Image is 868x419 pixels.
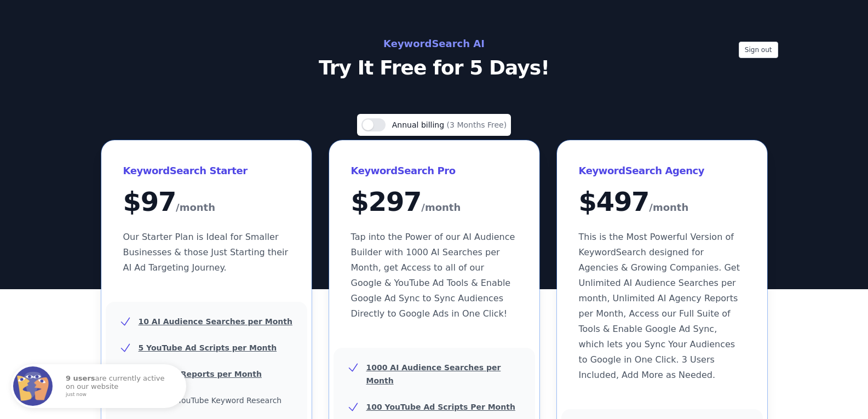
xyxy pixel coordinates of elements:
span: /month [649,199,688,216]
span: (3 Months Free) [447,120,507,129]
small: just now [66,392,172,398]
span: Tap into the Power of our AI Audience Builder with 1000 AI Searches per Month, get Access to all ... [351,232,515,319]
div: $ 497 [579,188,745,216]
div: $ 97 [123,188,290,216]
span: /month [421,199,461,216]
button: Sign out [739,42,778,58]
h2: KeywordSearch AI [189,35,680,53]
span: Unlimited YouTube Keyword Research [139,396,282,405]
u: 10 AI Audience Searches per Month [139,317,292,326]
p: are currently active on our website [66,375,175,397]
span: Annual billing [392,120,447,129]
h3: KeywordSearch Starter [123,162,290,180]
u: 100 YouTube Ad Scripts Per Month [366,403,515,411]
u: 5 YouTube Ad Scripts per Month [139,343,277,352]
p: Try It Free for 5 Days! [189,57,680,79]
u: 1000 AI Audience Searches per Month [366,363,501,385]
h3: KeywordSearch Pro [351,162,518,180]
span: This is the Most Powerful Version of KeywordSearch designed for Agencies & Growing Companies. Get... [579,232,740,380]
h3: KeywordSearch Agency [579,162,745,180]
span: Our Starter Plan is Ideal for Smaller Businesses & those Just Starting their AI Ad Targeting Jour... [123,232,289,273]
span: /month [176,199,215,216]
strong: 9 users [66,374,95,382]
u: 3 Agency Reports per Month [139,370,262,378]
img: Fomo [13,366,53,406]
div: $ 297 [351,188,518,216]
